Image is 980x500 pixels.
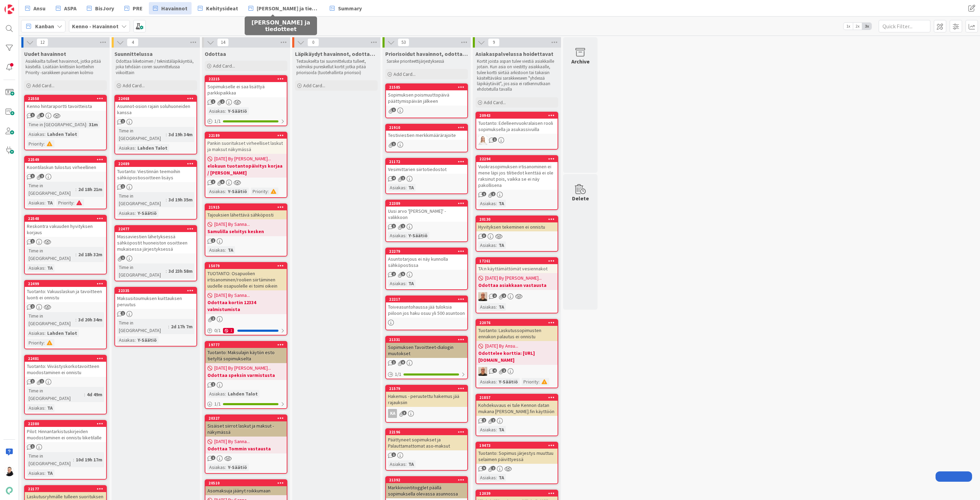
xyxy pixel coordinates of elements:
span: 2 [502,368,506,373]
span: Summary [338,4,362,12]
div: Asiakas [388,280,406,287]
span: [PERSON_NAME] ja tiedotteet [257,4,319,12]
a: 21172Vesimittarien siirtotiedostotAsiakas:TA [385,158,468,194]
a: Kehitysideat [194,2,242,14]
span: 1 [211,238,215,243]
span: 1 [401,224,405,228]
span: : [44,339,45,347]
div: 19777 [205,342,287,348]
div: 22217Toiveasuntohaussa jää tuloksia piiloon jos haku osuu yli 500 asuntoon [386,296,467,318]
span: [DATE] By [PERSON_NAME]... [214,155,271,162]
div: Y-Säätiö [497,378,520,386]
div: Asiakas [207,107,225,115]
span: : [44,264,45,272]
div: 22549 [25,157,106,163]
div: 3d 23h 58m [167,267,194,275]
span: [DATE] By Ansu... [485,342,518,350]
span: 1 / 1 [395,371,401,378]
a: 22076Tuotanto: Laskutussopimusten ennakon palautus ei onnistu[DATE] By Ansu...Odottelee korttia: ... [476,319,558,388]
div: 22389 [386,200,467,207]
span: [DATE] By [PERSON_NAME]... [214,364,271,372]
span: : [135,336,136,344]
div: 0/11 [205,326,287,335]
span: 6 [220,180,225,184]
span: Add Card... [484,99,506,106]
div: 22215 [208,77,287,81]
a: ASPA [52,2,81,14]
div: Tuotanto: Viestinnän teemoihin sähköpostiosoitteen lisäys [115,167,196,182]
a: BisJory [83,2,118,14]
div: Asiakas [478,378,496,386]
div: 22548Reskontra vakuuden hyvityksen korjaus [25,216,106,237]
span: 6 [401,360,405,364]
span: 2 [502,293,506,298]
div: Vesimittarien siirtotiedostot [386,165,467,174]
div: 3d 19h 35m [167,196,194,203]
div: 21915 [205,204,287,210]
span: 1 [30,174,35,178]
div: 17261 [479,259,558,263]
div: TA [407,280,416,287]
div: Asiakas [207,246,225,254]
div: 3d 20h 34m [76,316,104,323]
div: 21331Sopimuksen Tavoitteet-dialogin muutokset [386,337,467,358]
span: 2 [40,174,44,178]
div: Asiakas [117,336,135,344]
div: 22294Vuokrasopimuksen irtisanominen ei mene läpi jos tilitiedot kenttää ei ole raksinut pois, vai... [476,156,558,190]
div: Asiakas [478,200,496,207]
a: 22477Massaviestien lähetyksessä sähköpostit huoneiston osoitteen mukaisessa järjestyksessäTime in... [114,225,197,281]
input: Quick Filter... [879,20,930,32]
a: 21585Sopimuksen poismuuttopäivä päättymispäivän jälkeen [385,83,468,118]
span: : [225,188,226,195]
div: 22335 [115,288,196,294]
a: 22189Pankin suoritukset virheelliset laskut ja maksut näkymässä[DATE] By [PERSON_NAME]...elokuun ... [205,132,287,198]
div: Time in [GEOGRAPHIC_DATA] [27,121,86,128]
span: 1 [482,192,486,196]
span: : [86,121,87,128]
span: : [225,107,226,115]
span: Kanban [35,22,54,30]
div: Tuotanto: Vakuuslaskun ja tavoitteen luonti ei onnistu [25,287,106,302]
div: Asiakas [478,241,496,249]
div: Kenno hintaraportti tavoitteista [25,102,106,111]
div: 22189Pankin suoritukset virheelliset laskut ja maksut näkymässä [205,132,287,154]
span: : [44,130,45,138]
div: Asuntotarjous ei näy kunnolla sähköpostissa [386,254,467,270]
div: 22076 [479,320,558,325]
div: 21915Tajouksien lähettävä sähköposti [205,204,287,219]
div: 22481Tuotanto: Viivästyskorkotavoitteen muodostaminen ei onnistu [25,356,106,377]
div: Y-Säätiö [226,107,249,115]
div: 22076Tuotanto: Laskutussopimusten ennakon palautus ei onnistu [476,320,558,341]
div: 3d 19h 34m [167,131,194,138]
div: 20943 [476,112,558,119]
div: Asiakas [207,188,225,195]
a: 21331Sopimuksen Tavoitteet-dialogin muutokset1/1 [385,336,468,379]
div: 22477 [115,226,196,232]
span: 2 [211,316,215,321]
div: 17261 [476,258,558,264]
a: 20943Tuotanto: Edelleenvuokralaisen rooli sopimuksella ja asukassivuillaSL [476,112,558,150]
b: Odottaa speksin varmistusta [207,372,285,379]
span: 1 [401,176,405,180]
div: Priority [27,140,44,148]
div: 19777Tuotanto: Maksulajin käytön esto tietyltä sopimukselta [205,342,287,363]
div: 2d 17h 7m [169,323,194,330]
a: 22558Kenno hintaraportti tavoitteistaTime in [GEOGRAPHIC_DATA]:31mAsiakas:Lahden TalotPriority: [24,95,107,150]
div: Asiakas [388,184,406,191]
div: 21172 [386,159,467,165]
div: 22489Tuotanto: Viestinnän teemoihin sähköpostiosoitteen lisäys [115,161,196,182]
div: Asiakas [478,303,496,311]
div: Tuotanto: Edelleenvuokralaisen rooli sopimuksella ja asukassivuilla [476,119,558,134]
div: TA [45,264,54,272]
div: Testiviestien merkkimäärärajoite [386,131,467,140]
div: 22189 [205,132,287,139]
span: Add Card... [213,63,235,69]
a: 19777Tuotanto: Maksulajin käytön esto tietyltä sopimukselta[DATE] By [PERSON_NAME]...Odottaa spek... [205,341,287,409]
div: Tuotanto: Laskutussopimusten ennakon palautus ei onnistu [476,326,558,341]
div: 20130Hyvityksen tekeminen ei onnistu [476,216,558,231]
div: Massaviestien lähetyksessä sähköpostit huoneiston osoitteen mukaisessa järjestyksessä [115,232,196,253]
span: 1 [121,256,125,260]
span: Add Card... [394,71,416,77]
span: 2 [220,99,225,104]
div: 22499Tuotanto: Vakuuslaskun ja tavoitteen luonti ei onnistu [25,281,106,302]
